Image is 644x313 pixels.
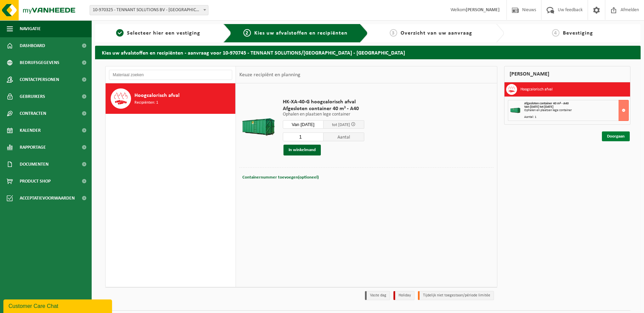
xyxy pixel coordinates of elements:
span: Hoogcalorisch afval [134,91,180,100]
span: Bevestiging [563,30,593,36]
div: Aantal: 1 [524,116,628,119]
span: Rapportage [20,139,46,156]
span: Selecteer hier een vestiging [127,30,200,36]
span: 1 [116,29,124,37]
span: Documenten [20,156,49,173]
span: tot [DATE] [332,123,350,127]
span: Recipiënten: 1 [134,100,158,106]
span: Contracten [20,105,46,122]
span: Kalender [20,122,41,139]
iframe: chat widget [3,298,113,313]
span: Contactpersonen [20,71,59,88]
span: 2 [243,29,251,37]
h3: Hoogcalorisch afval [520,84,553,95]
span: Aantal [324,132,364,141]
a: Doorgaan [602,131,630,141]
button: In winkelmand [283,145,321,155]
span: Containernummer toevoegen(optioneel) [242,175,319,180]
strong: Van [DATE] tot [DATE] [524,105,553,109]
span: HK-XA-40-G hoogcalorisch afval [283,99,364,105]
span: Navigatie [20,20,41,37]
li: Tijdelijk niet toegestaan/période limitée [418,291,494,300]
span: Gebruikers [20,88,45,105]
div: Ophalen en plaatsen lege container [524,109,628,112]
span: 10-970325 - TENNANT SOLUTIONS BV - MECHELEN [90,5,208,15]
h2: Kies uw afvalstoffen en recipiënten - aanvraag voor 10-970745 - TENNANT SOLUTIONS/[GEOGRAPHIC_DAT... [95,46,641,59]
button: Hoogcalorisch afval Recipiënten: 1 [106,83,236,114]
span: Dashboard [20,37,45,54]
span: Bedrijfsgegevens [20,54,59,71]
p: Ophalen en plaatsen lege container [283,112,364,117]
span: 3 [390,29,397,37]
strong: [PERSON_NAME] [466,7,500,13]
span: Overzicht van uw aanvraag [401,30,472,36]
span: Acceptatievoorwaarden [20,190,75,207]
span: Product Shop [20,173,51,190]
span: Kies uw afvalstoffen en recipiënten [254,30,348,36]
a: 1Selecteer hier een vestiging [98,29,218,37]
span: 10-970325 - TENNANT SOLUTIONS BV - MECHELEN [90,5,208,15]
span: Afgesloten container 40 m³ - A40 [524,102,569,105]
div: Keuze recipiënt en planning [236,66,304,83]
input: Selecteer datum [283,120,324,129]
button: Containernummer toevoegen(optioneel) [242,173,319,182]
li: Holiday [393,291,415,300]
span: 4 [552,29,559,37]
span: Afgesloten container 40 m³ - A40 [283,105,364,112]
div: [PERSON_NAME] [504,66,630,82]
input: Materiaal zoeken [109,70,232,80]
li: Vaste dag [365,291,390,300]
